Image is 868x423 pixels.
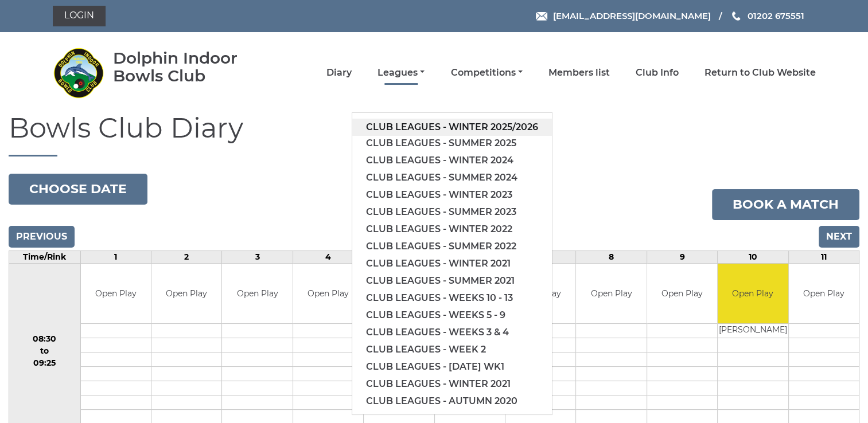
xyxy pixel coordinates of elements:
a: Leagues [377,66,425,79]
button: Choose date [9,174,147,205]
img: Phone us [732,11,740,21]
a: Club leagues - Winter 2021 [352,255,552,272]
td: Open Play [151,264,221,324]
a: Club leagues - Autumn 2020 [352,393,552,410]
a: Club leagues - Winter 2022 [352,221,552,238]
input: Next [819,226,859,248]
td: 2 [151,250,221,263]
h1: Bowls Club Diary [9,113,859,156]
td: Time/Rink [9,250,81,263]
div: Dolphin Indoor Bowls Club [113,49,271,85]
td: 9 [647,250,717,263]
a: Competitions [450,66,522,79]
a: Club leagues - Winter 2023 [352,186,552,203]
a: Club leagues - Winter 2024 [352,152,552,169]
td: Open Play [647,264,717,324]
td: Open Play [718,264,788,324]
td: 8 [576,250,647,263]
a: Club leagues - Winter 2021 [352,375,552,393]
a: Club leagues - Summer 2022 [352,238,552,255]
a: Members list [548,66,610,79]
a: Email [EMAIL_ADDRESS][DOMAIN_NAME] [536,9,710,22]
span: [EMAIL_ADDRESS][DOMAIN_NAME] [552,10,710,21]
a: Club leagues - Summer 2021 [352,272,552,289]
td: Open Play [789,264,859,324]
a: Diary [326,66,352,79]
td: 11 [788,250,859,263]
a: Club leagues - Weeks 10 - 13 [352,289,552,307]
a: Return to Club Website [704,66,816,79]
td: Open Play [222,264,292,324]
input: Previous [9,226,75,248]
td: 4 [293,250,363,263]
td: [PERSON_NAME] [718,324,788,338]
td: 10 [718,250,788,263]
a: Club leagues - Summer 2024 [352,169,552,186]
a: Club leagues - Week 2 [352,341,552,358]
a: Club leagues - Weeks 5 - 9 [352,307,552,324]
a: Login [53,6,106,26]
a: Club leagues - Summer 2023 [352,203,552,221]
a: Book a match [712,189,859,220]
a: Club Info [636,66,679,79]
a: Club leagues - Weeks 3 & 4 [352,324,552,341]
img: Email [536,12,547,21]
img: Dolphin Indoor Bowls Club [53,47,104,99]
td: Open Play [81,264,151,324]
td: Open Play [293,264,363,324]
ul: Leagues [352,112,552,415]
a: Club leagues - Summer 2025 [352,135,552,152]
span: 01202 675551 [747,10,804,21]
a: Phone us 01202 675551 [730,9,804,22]
a: Club leagues - [DATE] wk1 [352,358,552,375]
td: 1 [80,250,151,263]
td: 3 [222,250,293,263]
td: Open Play [576,264,646,324]
a: Club leagues - Winter 2025/2026 [352,119,552,136]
